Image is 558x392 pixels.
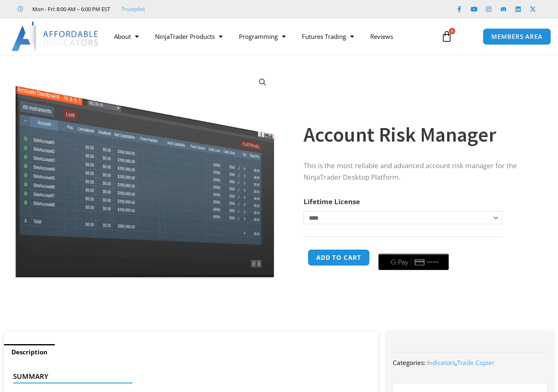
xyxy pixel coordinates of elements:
[427,259,439,265] text: ••••••
[304,120,538,149] h1: Account Risk Manager
[122,4,145,14] a: Trustpilot
[362,27,401,46] a: Reviews
[483,28,551,45] a: MEMBERS AREA
[255,75,270,90] a: View full-screen image gallery
[11,22,99,51] img: LogoAI | Affordable Indicators – NinjaTrader
[427,358,495,367] span: ,
[30,4,110,14] span: Mon - Fri: 8:00 AM – 6:00 PM EST
[304,197,360,206] label: Lifetime License
[231,27,294,46] a: Programming
[393,358,425,367] span: Categories:
[147,27,231,46] a: NinjaTrader Products
[427,358,455,367] a: Indicators
[491,34,542,40] span: MEMBERS AREA
[308,249,370,266] button: Add to cart
[13,69,276,278] img: Screenshot 2024-08-26 15462845454 | Affordable Indicators – NinjaTrader
[304,160,538,184] p: This is the most reliable and advanced account risk manager for the NinjaTrader Desktop Platform.
[378,254,449,270] button: Buy with GPay
[377,248,450,249] iframe: Secure payment input frame
[4,344,55,360] a: Description
[449,28,455,34] span: 0
[13,372,363,381] h4: Summary
[294,27,362,46] a: Futures Trading
[429,25,465,48] a: 0
[457,358,495,367] a: Trade Copier
[106,27,435,46] nav: Menu
[106,27,147,46] a: About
